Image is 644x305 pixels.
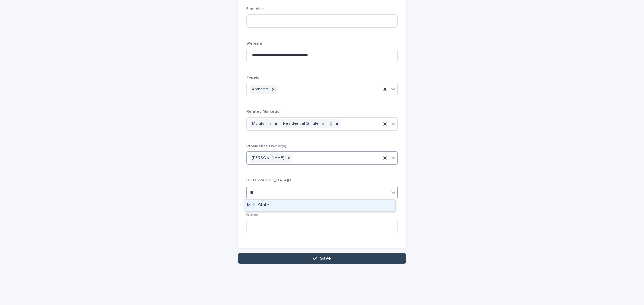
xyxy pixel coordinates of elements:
span: Save [320,256,331,261]
span: Providence Owner(s) [246,144,286,148]
div: [PERSON_NAME] [250,154,285,163]
div: Multifamily [250,119,272,128]
span: Related Market(s) [246,110,281,114]
div: Residential (Single Family) [281,119,333,128]
span: Website [246,42,262,46]
button: Save [238,253,406,264]
span: Firm Alias [246,7,265,11]
span: [GEOGRAPHIC_DATA](s) [246,178,293,182]
div: Architect [250,85,270,94]
div: Multi-State [244,200,395,211]
span: Type(s) [246,76,261,80]
span: Notes [246,213,258,217]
